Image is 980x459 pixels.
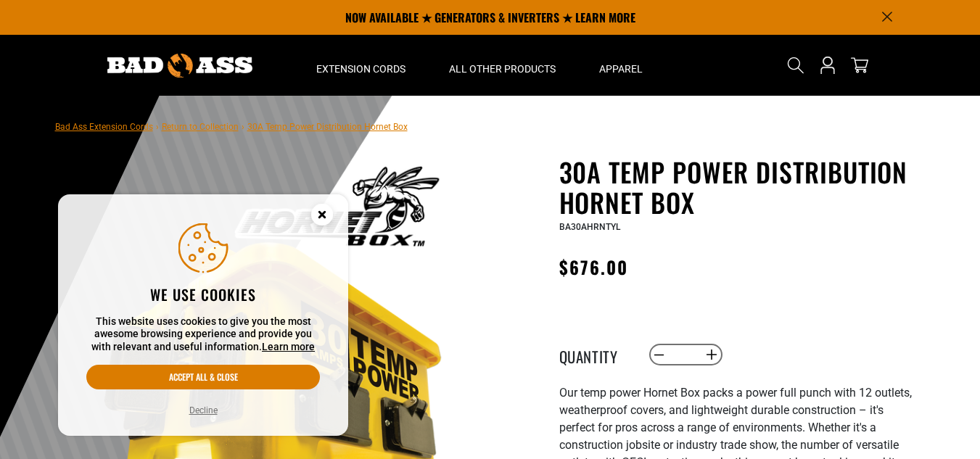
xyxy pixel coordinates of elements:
[559,254,629,280] span: $676.00
[58,194,348,437] aside: Cookie Consent
[55,122,153,132] a: Bad Ass Extension Cords
[427,35,577,96] summary: All Other Products
[86,315,320,354] p: This website uses cookies to give you the most awesome browsing experience and provide you with r...
[107,54,252,78] img: Bad Ass Extension Cords
[55,117,408,135] nav: breadcrumbs
[559,345,632,364] label: Quantity
[86,285,320,304] h2: We use cookies
[262,341,315,352] a: Learn more
[599,62,643,75] span: Apparel
[242,122,244,132] span: ›
[784,54,807,77] summary: Search
[559,222,620,232] span: BA30AHRNTYL
[316,62,405,75] span: Extension Cords
[247,122,408,132] span: 30A Temp Power Distribution Hornet Box
[577,35,664,96] summary: Apparel
[449,62,556,75] span: All Other Products
[185,403,222,418] button: Decline
[86,365,320,389] button: Accept all & close
[156,122,159,132] span: ›
[559,157,915,218] h1: 30A Temp Power Distribution Hornet Box
[295,35,427,96] summary: Extension Cords
[162,122,239,132] a: Return to Collection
